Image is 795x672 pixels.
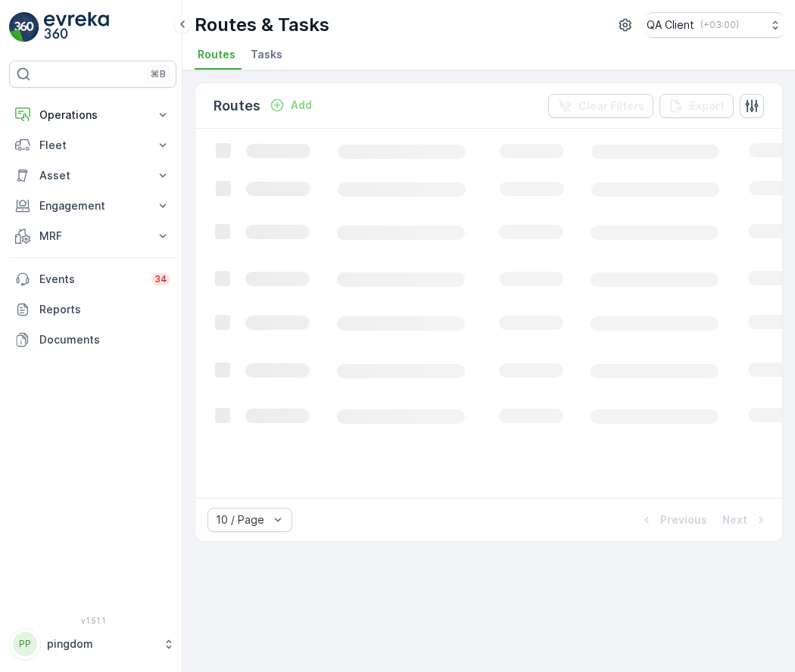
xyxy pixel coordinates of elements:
button: Clear Filters [548,94,653,118]
p: ( +03:00 ) [700,19,739,31]
p: MRF [39,229,146,244]
p: Reports [39,302,170,317]
p: Previous [660,512,707,527]
button: QA Client(+03:00) [647,12,783,38]
button: Next [721,511,770,529]
p: Documents [39,332,170,347]
button: Export [659,94,734,118]
p: Fleet [39,138,146,153]
p: Export [690,98,725,114]
p: Operations [39,107,146,123]
button: MRF [9,221,176,251]
a: Documents [9,325,176,355]
img: logo_light-DOdMpM7g.png [44,12,109,42]
p: Clear Filters [578,98,644,114]
button: Operations [9,100,176,130]
p: Add [291,98,312,113]
p: Routes [214,95,260,117]
span: Tasks [251,47,282,62]
button: Previous [638,511,709,529]
button: Add [263,96,318,114]
p: Engagement [39,198,146,213]
button: Asset [9,160,176,191]
div: PP [13,632,37,656]
img: logo [9,12,39,42]
p: Events [39,272,142,287]
span: v 1.51.1 [9,616,176,625]
p: Next [722,512,747,527]
p: Routes & Tasks [195,13,329,37]
button: Fleet [9,130,176,160]
p: 34 [154,273,167,285]
span: Routes [198,47,235,62]
p: QA Client [647,17,694,33]
button: PPpingdom [9,628,176,660]
p: pingdom [47,636,155,652]
button: Engagement [9,191,176,221]
a: Reports [9,294,176,325]
p: ⌘B [151,68,166,80]
a: Events34 [9,264,176,294]
p: Asset [39,168,146,183]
